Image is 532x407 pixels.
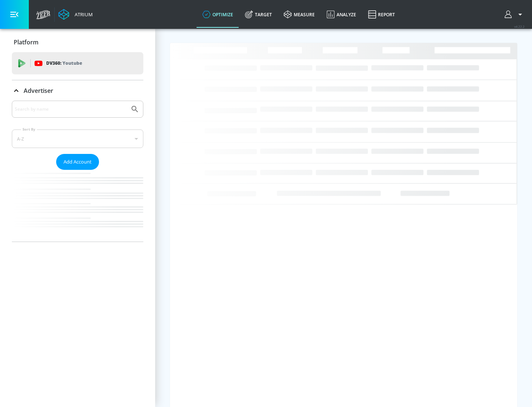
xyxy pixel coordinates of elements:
div: Advertiser [12,80,143,101]
nav: list of Advertiser [12,170,143,242]
div: Atrium [72,11,93,18]
a: measure [278,1,321,28]
a: Target [239,1,278,28]
div: Platform [12,32,143,53]
a: Analyze [321,1,362,28]
p: Advertiser [24,87,53,95]
div: DV360: Youtube [12,52,143,74]
a: Report [362,1,401,28]
a: optimize [197,1,239,28]
label: Sort By [21,127,37,132]
a: Atrium [58,9,93,20]
div: Advertiser [12,101,143,242]
div: A-Z [12,129,143,148]
span: Add Account [64,158,92,166]
p: DV360: [46,59,82,67]
p: Platform [14,38,38,46]
p: Youtube [62,59,82,67]
button: Add Account [56,154,99,170]
input: Search by name [15,104,127,114]
span: v 4.22.2 [514,24,525,28]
